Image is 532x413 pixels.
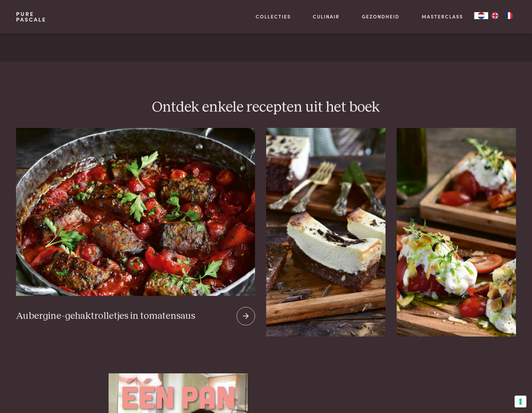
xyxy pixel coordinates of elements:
[362,13,399,20] a: Gezondheid
[422,13,463,20] a: Masterclass
[266,128,386,337] img: Brownie-cheesecake
[474,12,488,19] div: Language
[515,396,526,407] button: Uw voorkeuren voor toestemming voor trackingtechnologieën
[397,128,516,337] img: Gare gekoelde tomaat met stracciatella
[16,98,516,117] h2: Ontdek enkele recepten uit het boek
[313,13,340,20] a: Culinair
[488,12,516,19] ul: Language list
[16,310,195,322] h3: Aubergine-gehaktrolletjes in tomatensaus
[16,128,255,296] img: Aubergine-gehaktrolletjes in tomatensaus
[502,12,516,19] a: FR
[474,12,488,19] a: NL
[16,11,46,22] a: PurePascale
[488,12,502,19] a: EN
[474,12,516,19] aside: Language selected: Nederlands
[256,13,291,20] a: Collecties
[16,128,255,337] a: Aubergine-gehaktrolletjes in tomatensaus Aubergine-gehaktrolletjes in tomatensaus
